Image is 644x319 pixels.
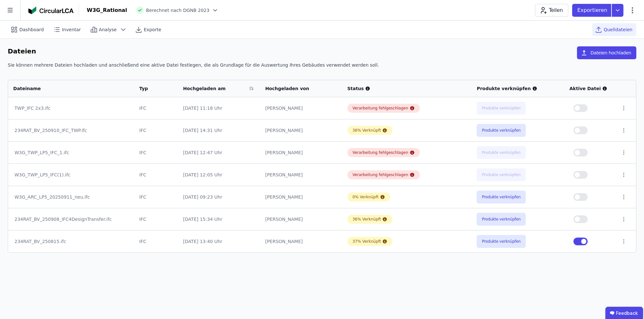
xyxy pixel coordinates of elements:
[87,6,127,14] div: W3G_Rational
[577,6,609,14] p: Exportieren
[139,149,173,156] div: IFC
[183,127,255,134] div: [DATE] 14:31 Uhr
[139,105,173,111] div: IFC
[352,128,381,133] div: 36% Verknüpft
[139,238,173,245] div: IFC
[352,194,379,200] div: 0% Verknüpft
[265,149,337,156] div: [PERSON_NAME]
[265,172,337,178] div: [PERSON_NAME]
[28,6,74,14] img: Concular
[15,238,128,245] div: 234RAT_BV_250815.ifc
[15,172,128,178] div: W3G_TWP_LP5_IFC(1).ifc
[15,194,128,200] div: W3G_ARC_LP5_20250911_neu.ifc
[265,238,337,245] div: [PERSON_NAME]
[8,62,636,73] div: Sie können mehrere Dateien hochladen und anschließend eine aktive Datei festlegen, die als Grundl...
[183,238,255,245] div: [DATE] 13:40 Uhr
[265,105,337,111] div: [PERSON_NAME]
[352,217,381,222] div: 36% Verknüpft
[570,85,611,92] div: Aktive Datei
[477,85,559,92] div: Produkte verknüpfen
[15,105,128,111] div: TWP_IFC 2x3.ifc
[183,172,255,178] div: [DATE] 12:05 Uhr
[265,194,337,200] div: [PERSON_NAME]
[535,4,568,17] button: Teilen
[352,172,408,177] div: Verarbeitung fehlgeschlagen
[477,191,526,203] button: Produkte verknüpfen
[99,26,117,33] span: Analyse
[19,26,44,33] span: Dashboard
[347,85,466,92] div: Status
[477,213,526,226] button: Produkte verknüpfen
[183,105,255,111] div: [DATE] 11:18 Uhr
[477,235,526,248] button: Produkte verknüpfen
[477,102,526,115] button: Produkte verknüpfen
[352,239,381,244] div: 37% Verknüpft
[15,127,128,134] div: 234RAT_BV_250910_IFC_TWP.ifc
[183,149,255,156] div: [DATE] 12:47 Uhr
[139,127,173,134] div: IFC
[146,7,210,14] span: Berechnet nach DGNB 2023
[139,172,173,178] div: IFC
[577,46,636,59] button: Dateien hochladen
[139,194,173,200] div: IFC
[183,194,255,200] div: [DATE] 09:23 Uhr
[144,26,161,33] span: Exporte
[265,216,337,222] div: [PERSON_NAME]
[13,85,120,92] div: Dateiname
[604,26,632,33] span: Quelldateien
[265,127,337,134] div: [PERSON_NAME]
[15,216,128,222] div: 234RAT_BV_250908_IFC4DesignTransfer.ifc
[183,85,247,92] div: Hochgeladen am
[477,146,526,159] button: Produkte verknüpfen
[477,124,526,137] button: Produkte verknüpfen
[477,168,526,181] button: Produkte verknüpfen
[139,216,173,222] div: IFC
[62,26,81,33] span: Inventar
[139,85,165,92] div: Typ
[15,149,128,156] div: W3G_TWP_LP5_IFC_1.ifc
[183,216,255,222] div: [DATE] 15:34 Uhr
[8,46,36,57] h6: Dateien
[265,85,329,92] div: Hochgeladen von
[352,150,408,155] div: Verarbeitung fehlgeschlagen
[352,106,408,111] div: Verarbeitung fehlgeschlagen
